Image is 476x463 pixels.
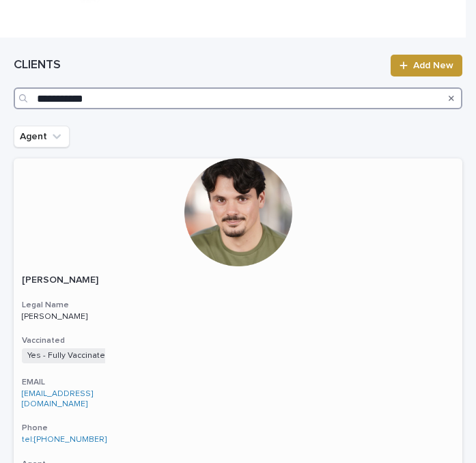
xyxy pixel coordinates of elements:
[22,300,454,311] h3: Legal Name
[22,312,120,322] p: [PERSON_NAME]
[22,348,116,363] span: Yes - Fully Vaccinated
[14,126,70,148] button: Agent
[22,423,454,434] h3: Phone
[391,55,462,76] a: Add New
[22,335,454,346] h3: Vaccinated
[22,377,454,388] h3: EMAIL
[22,275,120,286] p: [PERSON_NAME]
[22,436,107,444] a: tel:[PHONE_NUMBER]
[22,390,93,408] a: [EMAIL_ADDRESS][DOMAIN_NAME]
[413,61,453,70] span: Add New
[14,57,382,74] h1: CLIENTS
[14,87,462,109] input: Search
